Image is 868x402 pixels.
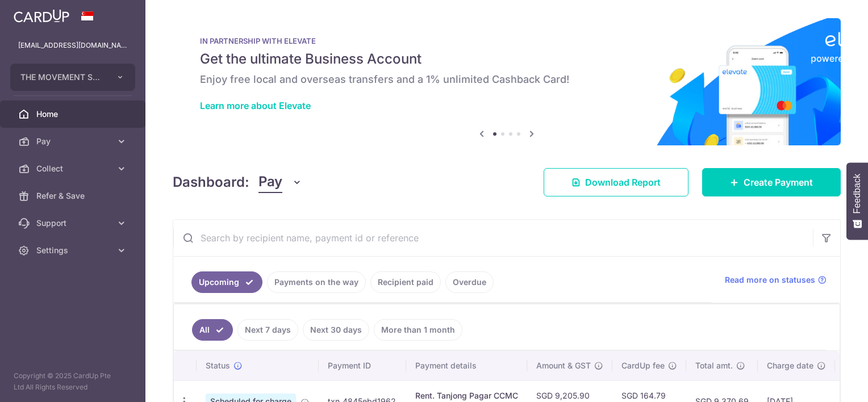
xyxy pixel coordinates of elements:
[192,319,233,341] a: All
[415,390,518,401] div: Rent. Tanjong Pagar CCMC
[744,175,813,189] span: Create Payment
[191,271,262,293] a: Upcoming
[200,100,311,111] a: Learn more about Elevate
[10,64,135,91] button: THE MOVEMENT STUDIO PTE. LTD.
[36,163,111,174] span: Collect
[200,50,813,68] h5: Get the ultimate Business Account
[406,351,527,380] th: Payment details
[319,351,406,380] th: Payment ID
[173,18,841,145] img: Renovation banner
[18,40,127,51] p: [EMAIL_ADDRESS][DOMAIN_NAME]
[725,274,827,286] a: Read more on statuses
[585,175,661,189] span: Download Report
[303,319,369,341] a: Next 30 days
[544,168,688,196] a: Download Report
[767,360,813,371] span: Charge date
[206,360,230,371] span: Status
[173,172,249,192] h4: Dashboard:
[702,168,841,196] a: Create Payment
[237,319,298,341] a: Next 7 days
[36,190,111,202] span: Refer & Save
[200,73,813,86] h6: Enjoy free local and overseas transfers and a 1% unlimited Cashback Card!
[374,319,462,341] a: More than 1 month
[20,72,105,83] span: THE MOVEMENT STUDIO PTE. LTD.
[14,9,69,23] img: CardUp
[200,36,813,45] p: IN PARTNERSHIP WITH ELEVATE
[258,171,302,193] button: Pay
[36,217,111,229] span: Support
[725,274,815,286] span: Read more on statuses
[258,171,282,193] span: Pay
[852,174,862,213] span: Feedback
[36,245,111,256] span: Settings
[536,360,591,371] span: Amount & GST
[173,220,813,256] input: Search by recipient name, payment id or reference
[36,136,111,147] span: Pay
[445,271,494,293] a: Overdue
[695,360,733,371] span: Total amt.
[267,271,366,293] a: Payments on the way
[621,360,665,371] span: CardUp fee
[370,271,441,293] a: Recipient paid
[846,162,868,240] button: Feedback - Show survey
[36,108,111,120] span: Home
